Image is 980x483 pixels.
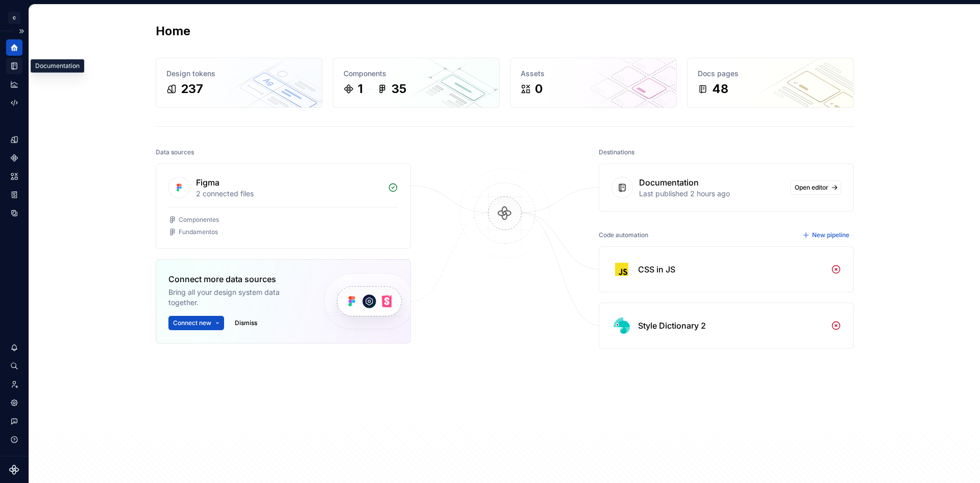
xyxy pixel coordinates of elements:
[166,68,312,79] div: Design tokens
[196,176,219,189] div: Figma
[799,228,854,242] button: New pipeline
[687,58,854,108] a: Docs pages48
[535,81,543,97] div: 0
[333,58,500,108] a: Components135
[156,23,190,39] h2: Home
[639,189,784,199] div: Last published 2 hours ago
[168,316,224,330] button: Connect new
[14,24,29,38] button: Expand sidebar
[391,81,406,97] div: 35
[510,58,677,108] a: Assets0
[6,76,22,93] a: Analytics
[712,81,728,97] div: 48
[179,228,218,236] div: Fundamentos
[638,319,706,332] div: Style Dictionary 2
[812,231,849,239] span: New pipeline
[6,39,22,56] a: Home
[31,59,84,73] div: Documentation
[358,81,363,97] div: 1
[6,95,22,111] a: Code automation
[156,164,411,249] a: Figma2 connected filesComponentesFundamentos
[698,68,843,79] div: Docs pages
[179,216,219,224] div: Componentes
[6,395,22,411] a: Settings
[638,263,675,275] div: CSS in JS
[196,189,382,199] div: 2 connected files
[168,273,306,285] div: Connect more data sources
[6,168,22,185] a: Assets
[599,145,634,159] div: Destinations
[173,319,211,327] span: Connect new
[230,316,262,330] button: Dismiss
[181,81,203,97] div: 237
[6,150,22,166] a: Components
[6,376,22,393] a: Invite team
[599,228,648,242] div: Code automation
[2,7,27,29] button: C
[8,12,20,24] div: C
[6,205,22,221] a: Data sources
[6,413,22,429] button: Contact support
[6,131,22,148] a: Design tokens
[235,319,257,327] span: Dismiss
[639,176,699,189] div: Documentation
[6,358,22,374] button: Search ⌘K
[156,58,323,108] a: Design tokens237
[168,287,306,308] div: Bring all your design system data together.
[6,58,22,74] a: Documentation
[6,187,22,203] a: Storybook stories
[795,183,828,192] span: Open editor
[156,145,194,159] div: Data sources
[344,68,489,79] div: Components
[521,68,666,79] div: Assets
[6,339,22,356] button: Notifications
[9,465,19,475] svg: Supernova Logo
[790,180,841,195] a: Open editor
